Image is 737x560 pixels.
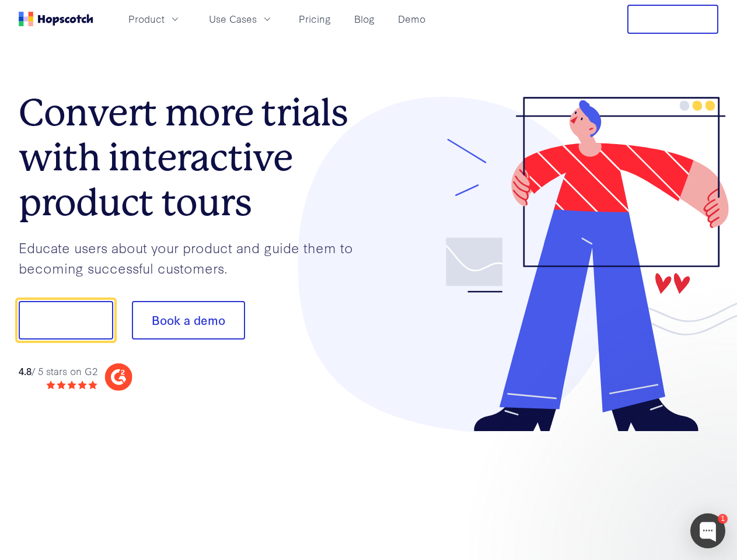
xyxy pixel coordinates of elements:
strong: 4.8 [19,364,32,377]
div: 1 [718,514,728,524]
a: Demo [393,9,430,29]
a: Home [19,12,93,26]
p: Educate users about your product and guide them to becoming successful customers. [19,237,369,278]
span: Use Cases [209,12,257,26]
button: Show me! [19,301,113,339]
span: Product [128,12,165,26]
button: Product [121,9,188,29]
h1: Convert more trials with interactive product tours [19,90,369,225]
div: / 5 stars on G2 [19,364,97,379]
button: Use Cases [202,9,280,29]
a: Pricing [294,9,336,29]
button: Free Trial [627,5,718,34]
a: Blog [350,9,379,29]
button: Book a demo [132,301,245,339]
